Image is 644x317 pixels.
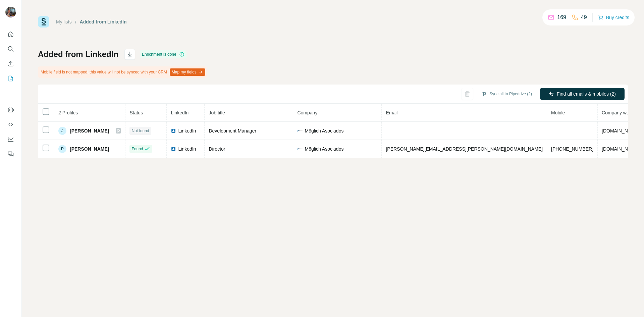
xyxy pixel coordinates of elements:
[209,146,225,152] span: Director
[178,127,196,134] span: LinkedIn
[551,146,593,152] span: [PHONE_NUMBER]
[551,110,565,115] span: Mobile
[171,128,176,134] img: LinkedIn logo
[602,128,639,134] span: [DOMAIN_NAME]
[171,146,176,152] img: LinkedIn logo
[297,146,303,152] img: company-logo
[557,13,566,21] p: 169
[70,127,109,134] span: [PERSON_NAME]
[5,28,16,40] button: Quick start
[131,146,143,152] span: Found
[38,16,49,28] img: Surfe Logo
[129,110,143,115] span: Status
[305,146,343,152] span: Möglich Asociados
[70,146,109,152] span: [PERSON_NAME]
[602,110,639,115] span: Company website
[5,72,16,85] button: My lists
[5,43,16,55] button: Search
[5,118,16,130] button: Use Surfe API
[38,66,207,78] div: Mobile field is not mapped, this value will not be synced with your CRM
[58,110,78,115] span: 2 Profiles
[305,127,343,134] span: Möglich Asociados
[80,18,127,25] div: Added from LinkedIn
[598,13,629,22] button: Buy credits
[5,104,16,116] button: Use Surfe on LinkedIn
[58,127,66,135] div: J
[540,88,625,100] button: Find all emails & mobiles (2)
[602,146,639,152] span: [DOMAIN_NAME]
[56,19,72,24] a: My lists
[209,110,225,115] span: Job title
[5,7,16,17] img: Avatar
[131,128,149,134] span: Not found
[75,18,76,25] li: /
[5,148,16,160] button: Feedback
[386,110,397,115] span: Email
[386,146,543,152] span: [PERSON_NAME][EMAIL_ADDRESS][PERSON_NAME][DOMAIN_NAME]
[5,133,16,145] button: Dashboard
[209,128,256,134] span: Development Manager
[297,128,303,134] img: company-logo
[297,110,317,115] span: Company
[178,146,196,152] span: LinkedIn
[581,13,587,21] p: 49
[58,145,66,153] div: P
[171,110,189,115] span: LinkedIn
[557,91,616,97] span: Find all emails & mobiles (2)
[38,49,118,60] h1: Added from LinkedIn
[5,58,16,70] button: Enrich CSV
[477,89,537,99] button: Sync all to Pipedrive (2)
[170,68,205,76] button: Map my fields
[140,50,186,58] div: Enrichment is done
